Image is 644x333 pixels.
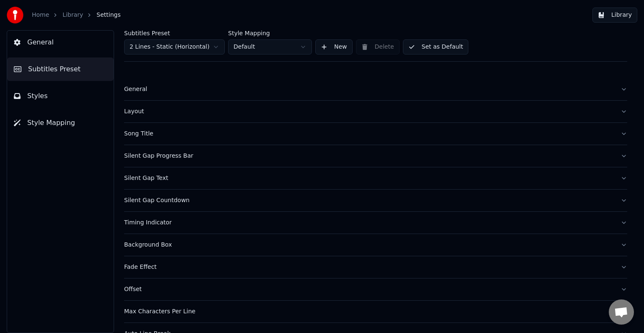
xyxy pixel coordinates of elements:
button: General [7,31,114,54]
div: Silent Gap Text [124,174,614,182]
img: youka [7,7,23,23]
button: Style Mapping [7,111,114,135]
label: Style Mapping [228,30,312,36]
div: Silent Gap Progress Bar [124,152,614,160]
div: Song Title [124,130,614,138]
button: Set as Default [403,39,469,55]
span: Style Mapping [27,118,75,128]
span: Subtitles Preset [28,64,80,74]
span: Styles [27,91,48,101]
div: Timing Indicator [124,219,614,227]
label: Subtitles Preset [124,30,225,36]
div: General [124,85,614,94]
div: Layout [124,107,614,116]
span: Settings [96,11,120,19]
button: Styles [7,84,114,108]
button: Subtitles Preset [7,57,114,81]
button: Max Characters Per Line [124,301,627,323]
div: Offset [124,285,614,294]
div: Silent Gap Countdown [124,196,614,205]
button: New [315,39,353,55]
button: Timing Indicator [124,212,627,234]
button: General [124,78,627,100]
a: Library [62,11,83,19]
button: Fade Effect [124,256,627,278]
button: Song Title [124,123,627,145]
button: Silent Gap Countdown [124,190,627,211]
nav: breadcrumb [32,11,121,19]
button: Library [592,8,637,23]
button: Silent Gap Text [124,167,627,189]
button: Offset [124,278,627,300]
a: Home [32,11,49,19]
span: General [27,37,54,47]
div: Open chat [609,299,634,325]
button: Silent Gap Progress Bar [124,145,627,167]
div: Max Characters Per Line [124,307,614,316]
button: Background Box [124,234,627,256]
div: Fade Effect [124,263,614,271]
button: Layout [124,101,627,122]
div: Background Box [124,241,614,249]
